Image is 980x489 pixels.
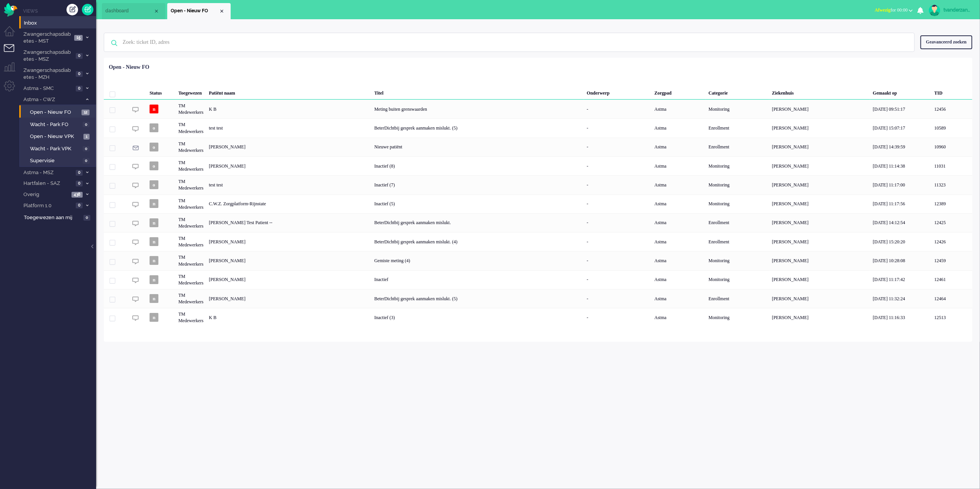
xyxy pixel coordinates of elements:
[76,53,83,59] span: 0
[104,118,972,137] div: 10589
[372,175,584,194] div: Inactief (7)
[176,251,206,270] div: TM Medewerkers
[176,308,206,327] div: TM Medewerkers
[150,161,158,170] span: o
[104,308,972,327] div: 12513
[584,232,652,251] div: -
[132,201,139,208] img: ic_chat_grey.svg
[929,5,940,16] img: avatar
[83,146,90,152] span: 0
[870,251,932,270] div: [DATE] 10:28:08
[584,289,652,308] div: -
[22,49,73,63] span: Zwangerschapsdiabetes - MSZ
[4,80,21,98] li: Admin menu
[706,156,769,175] div: Monitoring
[150,180,158,189] span: o
[22,67,73,81] span: Zwangerschapsdiabetes - MZH
[83,215,90,221] span: 0
[652,251,706,270] div: Astma
[932,289,972,308] div: 12464
[4,3,17,17] img: flow_omnibird.svg
[372,138,584,156] div: Nieuwe patiënt
[769,118,870,137] div: [PERSON_NAME]
[870,308,932,327] div: [DATE] 11:16:33
[372,84,584,100] div: Titel
[83,122,90,128] span: 0
[206,175,371,194] div: test test
[870,100,932,118] div: [DATE] 09:51:17
[706,175,769,194] div: Monitoring
[932,175,972,194] div: 11323
[176,100,206,118] div: TM Medewerkers
[372,232,584,251] div: BeterDichtbij gesprek aanmaken mislukt. (4)
[150,123,158,132] span: o
[652,118,706,137] div: Astma
[870,2,917,19] li: Afwezigfor 00:00
[132,163,139,170] img: ic_chat_grey.svg
[76,86,83,91] span: 0
[652,289,706,308] div: Astma
[932,213,972,232] div: 12425
[82,4,93,15] a: Quick Ticket
[769,213,870,232] div: [PERSON_NAME]
[706,195,769,213] div: Monitoring
[932,138,972,156] div: 10960
[706,138,769,156] div: Enrollment
[104,175,972,194] div: 11323
[132,182,139,189] img: ic_chat_grey.svg
[132,258,139,265] img: ic_chat_grey.svg
[76,181,83,186] span: 0
[22,180,73,187] span: Hartfalen - SAZ
[769,84,870,100] div: Ziekenhuis
[176,138,206,156] div: TM Medewerkers
[584,195,652,213] div: -
[652,100,706,118] div: Astma
[4,26,21,43] li: Dashboard menu
[176,270,206,289] div: TM Medewerkers
[132,296,139,303] img: ic_chat_grey.svg
[206,251,371,270] div: [PERSON_NAME]
[769,289,870,308] div: [PERSON_NAME]
[176,213,206,232] div: TM Medewerkers
[22,85,73,92] span: Astma - SMC
[870,213,932,232] div: [DATE] 14:12:54
[117,33,904,52] input: Zoek: ticket ID, adres
[83,134,90,140] span: 1
[932,270,972,289] div: 12461
[22,144,95,153] a: Wacht - Park VPK 0
[167,3,231,19] li: View
[176,118,206,137] div: TM Medewerkers
[104,232,972,251] div: 12426
[769,308,870,327] div: [PERSON_NAME]
[870,232,932,251] div: [DATE] 15:20:20
[652,84,706,100] div: Zorgpad
[769,100,870,118] div: [PERSON_NAME]
[706,84,769,100] div: Categorie
[584,270,652,289] div: -
[22,202,73,210] span: Platform 1.0
[22,18,96,27] a: Inbox
[584,156,652,175] div: -
[652,308,706,327] div: Astma
[652,138,706,156] div: Astma
[372,118,584,137] div: BeterDichtbij gesprek aanmaken mislukt. (5)
[206,195,371,213] div: C.W.Z. Zorgplatform-Rijnstate
[22,191,69,198] span: Overig
[706,251,769,270] div: Monitoring
[584,118,652,137] div: -
[22,31,72,45] span: Zwangerschapsdiabetes - MST
[150,313,158,322] span: n
[24,20,96,27] span: Inbox
[82,110,90,115] span: 12
[83,158,90,164] span: 0
[30,157,81,165] span: Supervisie
[932,84,972,100] div: TID
[30,133,82,140] span: Open - Nieuw VPK
[943,6,972,14] div: tvanderzandenvpk1
[176,289,206,308] div: TM Medewerkers
[372,195,584,213] div: Inactief (5)
[706,270,769,289] div: Monitoring
[584,213,652,232] div: -
[132,145,139,151] img: ic_e-mail_grey.svg
[176,175,206,194] div: TM Medewerkers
